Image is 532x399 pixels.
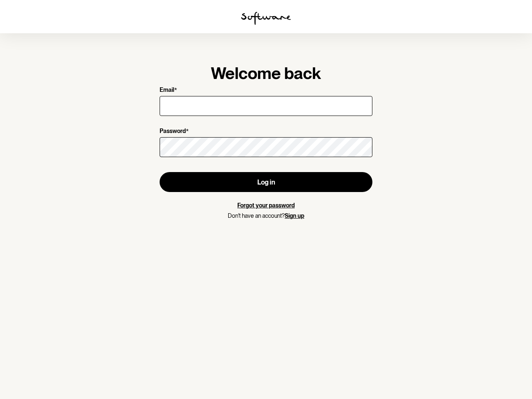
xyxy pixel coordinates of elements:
p: Email [160,86,174,94]
img: software logo [241,12,291,25]
h1: Welcome back [160,63,372,83]
a: Forgot your password [237,202,295,209]
button: Log in [160,172,372,192]
p: Don't have an account? [160,212,372,219]
a: Sign up [285,212,304,219]
p: Password [160,128,186,135]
